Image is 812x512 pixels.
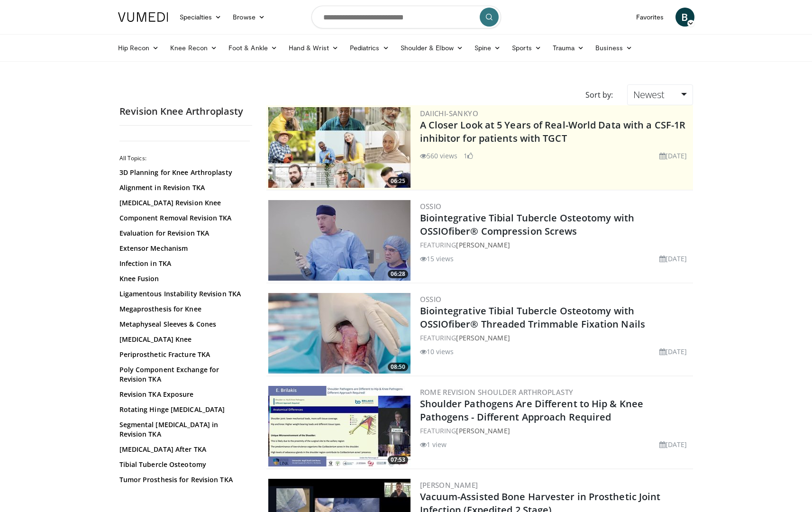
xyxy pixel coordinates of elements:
li: 1 view [420,439,447,449]
a: Tibial Tubercle Osteotomy [119,460,247,469]
h2: Revision Knee Arthroplasty [119,105,252,118]
a: Favorites [630,8,670,27]
a: 07:53 [268,386,411,466]
a: [MEDICAL_DATA] After TKA [119,445,247,454]
a: Ligamentous Instability Revision TKA [119,289,247,299]
img: 2fac5f83-3fa8-46d6-96c1-ffb83ee82a09.300x170_q85_crop-smart_upscale.jpg [268,200,411,281]
a: Poly Component Exchange for Revision TKA [119,365,247,384]
a: 3D Planning for Knee Arthroplasty [119,168,247,177]
a: OSSIO [420,294,442,304]
a: Segmental [MEDICAL_DATA] in Revision TKA [119,420,247,439]
a: Specialties [174,8,228,27]
a: Browse [227,8,271,27]
a: Megaprosthesis for Knee [119,304,247,314]
a: Periprosthetic Fracture TKA [119,350,247,359]
input: Search topics, interventions [311,6,501,28]
div: FEATURING [420,240,691,250]
a: Daiichi-Sankyo [420,109,479,118]
a: Revision TKA Exposure [119,390,247,399]
div: Sort by: [578,84,620,105]
span: 07:53 [388,456,408,464]
a: Evaluation for Revision TKA [119,229,247,238]
img: 93c22cae-14d1-47f0-9e4a-a244e824b022.png.300x170_q85_crop-smart_upscale.jpg [268,107,411,188]
span: 06:28 [388,270,408,278]
a: Rome Revision Shoulder Arthroplasty [420,387,574,397]
a: Alignment in Revision TKA [119,183,247,192]
a: Business [590,38,638,57]
a: [PERSON_NAME] [420,480,478,490]
li: 10 views [420,347,454,357]
a: Extensor Mechanism [119,244,247,253]
a: B [675,8,694,27]
li: [DATE] [659,254,687,264]
a: Pediatrics [344,38,395,57]
img: VuMedi Logo [118,12,168,22]
a: Knee Recon [164,38,223,57]
a: 06:25 [268,107,411,188]
li: [DATE] [659,439,687,449]
li: [DATE] [659,347,687,357]
a: Hip Recon [112,38,165,57]
li: 15 views [420,254,454,264]
img: 14934b67-7d06-479f-8b24-1e3c477188f5.300x170_q85_crop-smart_upscale.jpg [268,293,411,374]
a: Hand & Wrist [283,38,344,57]
a: 08:50 [268,293,411,374]
span: Newest [633,88,665,101]
div: FEATURING [420,426,691,436]
a: Spine [469,38,506,57]
img: 6a7d116b-e731-469b-a02b-077c798815a2.300x170_q85_crop-smart_upscale.jpg [268,386,411,466]
a: A Closer Look at 5 Years of Real-World Data with a CSF-1R inhibitor for patients with TGCT [420,119,686,145]
a: [PERSON_NAME] [456,333,510,342]
li: 1 [464,151,473,161]
li: 560 views [420,151,458,161]
a: Sports [506,38,547,57]
a: [PERSON_NAME] [456,426,510,435]
a: [MEDICAL_DATA] Revision Knee [119,198,247,208]
a: Component Removal Revision TKA [119,213,247,223]
a: [MEDICAL_DATA] Knee [119,335,247,344]
a: Newest [627,84,693,105]
a: Shoulder & Elbow [395,38,469,57]
a: 06:28 [268,200,411,281]
a: Biointegrative Tibial Tubercle Osteotomy with OSSIOfiber® Threaded Trimmable Fixation Nails [420,304,646,330]
a: Tumor Prosthesis for Revision TKA [119,475,247,485]
a: Rotating Hinge [MEDICAL_DATA] [119,405,247,414]
a: [PERSON_NAME] [456,240,510,249]
a: Metaphyseal Sleeves & Cones [119,320,247,329]
a: Biointegrative Tibial Tubercle Osteotomy with OSSIOfiber® Compression Screws [420,211,635,238]
a: Trauma [547,38,590,57]
a: Shoulder Pathogens Are Different to Hip & Knee Pathogens - Different Approach Required [420,397,644,423]
a: Knee Fusion [119,274,247,283]
li: [DATE] [659,151,687,161]
div: FEATURING [420,333,691,343]
span: 08:50 [388,363,408,371]
a: Foot & Ankle [223,38,283,57]
span: 06:25 [388,177,408,185]
h2: All Topics: [119,155,250,162]
a: Infection in TKA [119,259,247,268]
a: OSSIO [420,201,442,211]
